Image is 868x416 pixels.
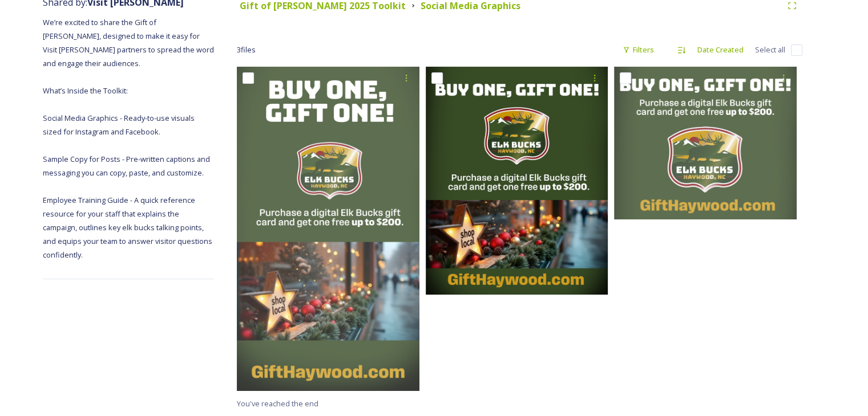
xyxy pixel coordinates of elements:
img: 1.png [614,67,797,219]
span: 3 file s [237,44,256,55]
div: Filters [617,39,660,61]
span: Select all [755,44,785,55]
img: 2.png [426,67,608,295]
img: 3.png [237,67,419,391]
span: We’re excited to share the Gift of [PERSON_NAME], designed to make it easy for Visit [PERSON_NAME... [43,17,216,260]
div: Date Created [692,39,749,61]
span: You've reached the end [237,398,318,409]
